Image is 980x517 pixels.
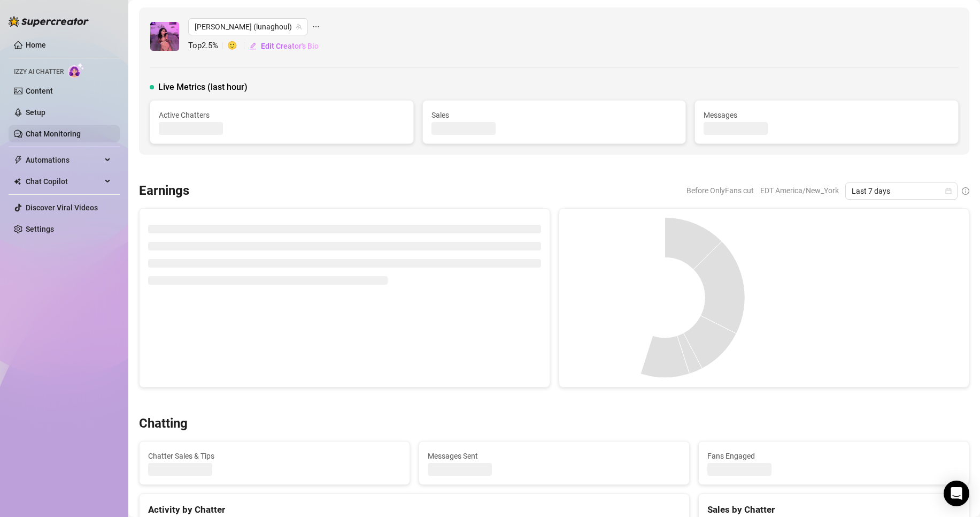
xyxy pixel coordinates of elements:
h3: Chatting [139,415,188,432]
span: 🙂 [227,40,249,52]
span: Messages [704,109,950,121]
span: Izzy AI Chatter [14,67,64,77]
a: Discover Viral Videos [26,203,98,212]
img: logo-BBDzfeDw.svg [9,16,89,27]
span: Fans Engaged [707,450,960,462]
div: Open Intercom Messenger [944,481,969,506]
a: Home [26,41,46,49]
span: Before OnlyFans cut [686,183,754,199]
a: Setup [26,108,45,117]
div: Activity by Chatter [148,503,681,517]
span: info-circle [962,187,969,195]
span: calendar [945,188,952,194]
img: AI Chatter [68,63,84,78]
span: Edit Creator's Bio [261,42,319,50]
img: Chat Copilot [14,178,21,185]
span: Top 2.5 % [188,40,227,52]
a: Chat Monitoring [26,130,81,138]
span: Automations [26,151,102,169]
span: Last 7 days [852,183,951,199]
span: ellipsis [312,18,320,35]
span: thunderbolt [14,156,22,164]
span: Luna (lunaghoul) [195,19,302,35]
a: Settings [26,225,54,233]
button: Edit Creator's Bio [249,37,319,55]
span: edit [249,42,257,50]
span: Active Chatters [159,109,405,121]
span: Messages Sent [428,450,681,462]
span: Live Metrics (last hour) [158,81,248,94]
div: Sales by Chatter [707,503,960,517]
h3: Earnings [139,183,189,200]
a: Content [26,87,53,95]
span: EDT America/New_York [760,183,839,199]
img: Luna [150,22,179,51]
span: team [296,24,302,30]
span: Chatter Sales & Tips [148,450,401,462]
span: Sales [431,109,677,121]
span: Chat Copilot [26,173,102,190]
